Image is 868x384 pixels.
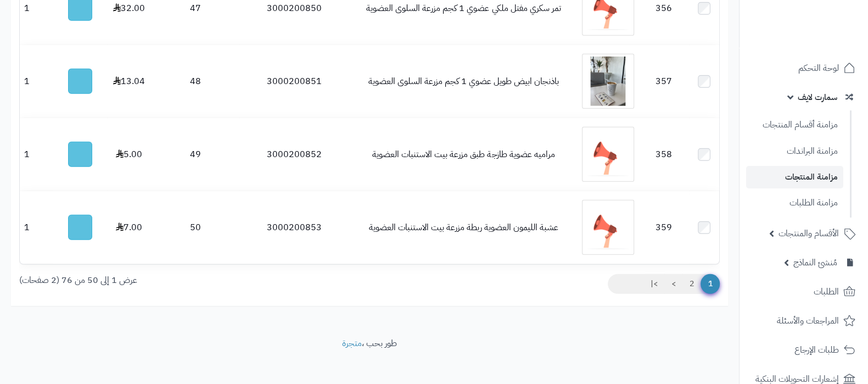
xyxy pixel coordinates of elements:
td: 5.00 [107,118,152,191]
td: 3000200851 [239,45,350,118]
td: باذنجان ابيض طويل عضوي 1 كجم مزرعة السلوى العضوية [350,45,578,118]
a: > [664,274,683,294]
a: مزامنة الطلبات [746,191,843,215]
a: متجرة [342,337,362,350]
a: الطلبات [746,279,861,305]
img: عشبة الليمون العضوية ربطة مزرعة بيت الاستنبات العضوية [582,200,634,255]
span: مُنشئ النماذج [793,255,837,270]
span: المراجعات والأسئلة [777,313,839,329]
a: 2 [682,274,701,294]
td: 1 [20,191,53,264]
a: طلبات الإرجاع [746,337,861,363]
a: مزامنة البراندات [746,140,843,163]
a: مزامنة المنتجات [746,166,843,188]
span: 1 [701,274,720,294]
td: 358 [639,118,689,191]
td: 7.00 [107,191,152,264]
td: 357 [639,45,689,118]
td: 1 [20,45,53,118]
td: عشبة الليمون العضوية ربطة مزرعة بيت الاستنبات العضوية [350,191,578,264]
img: logo-2.png [793,10,858,33]
img: مراميه عضوية طازجة طبق مزرعة بيت الاستنبات العضوية [582,127,634,182]
a: المراجعات والأسئلة [746,308,861,334]
td: 3000200852 [239,118,350,191]
a: لوحة التحكم [746,55,861,81]
td: 48 [152,45,239,118]
span: سمارت لايف [798,90,837,105]
td: 3000200853 [239,191,350,264]
span: الطلبات [814,284,839,299]
span: الأقسام والمنتجات [779,226,839,241]
span: طلبات الإرجاع [794,342,839,358]
a: >| [643,274,665,294]
span: لوحة التحكم [798,60,839,76]
td: 359 [639,191,689,264]
td: 50 [152,191,239,264]
img: باذنجان ابيض طويل عضوي 1 كجم مزرعة السلوى العضوية [582,54,634,109]
td: 1 [20,118,53,191]
td: 49 [152,118,239,191]
td: 13.04 [107,45,152,118]
td: مراميه عضوية طازجة طبق مزرعة بيت الاستنبات العضوية [350,118,578,191]
div: عرض 1 إلى 50 من 76 (2 صفحات) [11,274,369,287]
a: مزامنة أقسام المنتجات [746,113,843,137]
